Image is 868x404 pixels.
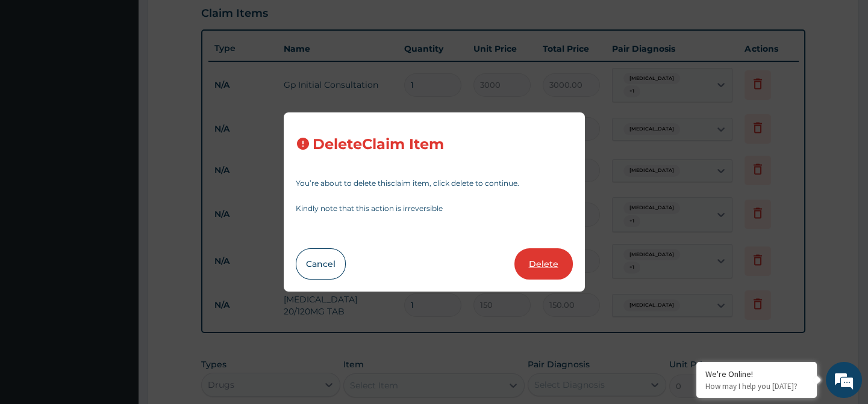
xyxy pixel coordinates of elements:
img: d_794563401_company_1708531726252_794563401 [22,60,49,90]
div: Minimize live chat window [198,6,226,35]
h3: Delete Claim Item [313,136,444,153]
div: We're Online! [705,369,808,379]
button: Cancel [296,248,346,280]
textarea: Type your message and hit 'Enter' [6,273,229,315]
p: How may I help you today? [705,381,808,391]
span: We're online! [70,124,166,245]
div: Chat with us now [63,67,202,83]
p: You’re about to delete this claim item , click delete to continue. [296,180,573,187]
p: Kindly note that this action is irreversible [296,205,573,212]
button: Delete [514,248,573,280]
